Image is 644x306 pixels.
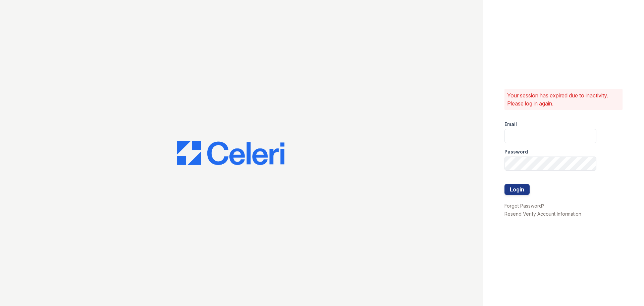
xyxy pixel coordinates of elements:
a: Forgot Password? [504,203,544,209]
img: CE_Logo_Blue-a8612792a0a2168367f1c8372b55b34899dd931a85d93a1a3d3e32e68fde9ad4.png [177,141,284,165]
label: Email [504,121,517,128]
p: Your session has expired due to inactivity. Please log in again. [507,91,620,107]
a: Resend Verify Account Information [504,211,581,217]
button: Login [504,184,530,195]
label: Password [504,148,528,155]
